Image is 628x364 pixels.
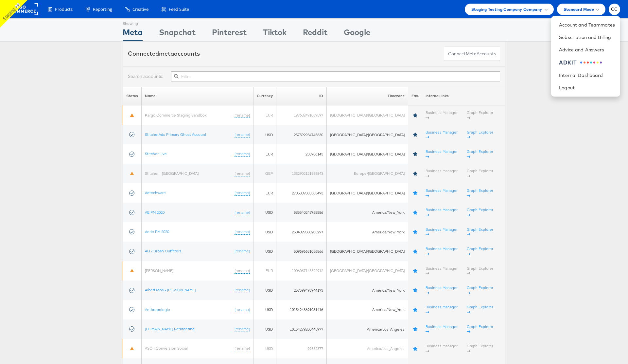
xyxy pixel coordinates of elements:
span: Reporting [93,6,112,12]
td: 1006067143522912 [276,261,327,281]
a: [DOMAIN_NAME] Retargeting [145,326,195,331]
span: Products [55,6,73,12]
a: Graph Explorer [467,227,493,237]
td: [GEOGRAPHIC_DATA]/[GEOGRAPHIC_DATA] [327,183,408,203]
a: Graph Explorer [467,110,493,120]
span: meta [159,50,174,57]
td: USD [253,319,276,339]
td: America/Los_Angeles [327,339,408,358]
a: ADKIT [559,59,615,66]
a: Business Manager [426,266,458,276]
a: (rename) [235,113,250,118]
td: Europe/[GEOGRAPHIC_DATA] [327,164,408,183]
a: Graph Explorer [467,207,493,217]
span: CC [611,7,618,11]
div: Connected accounts [128,49,200,58]
span: meta [466,51,477,57]
a: Graph Explorer [467,149,493,159]
th: ID [276,87,327,105]
input: Filter [171,71,500,82]
td: GBP [253,164,276,183]
td: America/Los_Angeles [327,319,408,339]
a: Graph Explorer [467,188,493,198]
td: [GEOGRAPHIC_DATA]/[GEOGRAPHIC_DATA] [327,125,408,144]
td: [GEOGRAPHIC_DATA]/[GEOGRAPHIC_DATA] [327,261,408,281]
td: 1382902121955843 [276,164,327,183]
span: Standard Mode [564,6,594,13]
a: Graph Explorer [467,343,493,354]
td: USD [253,339,276,358]
a: Albertsons - [PERSON_NAME] [145,287,196,292]
span: Creative [132,6,148,12]
td: USD [253,125,276,144]
a: Graph Explorer [467,246,493,256]
a: Graph Explorer [467,130,493,140]
a: Graph Explorer [467,324,493,334]
a: Graph Explorer [467,304,493,315]
th: Timezone [327,87,408,105]
a: Advice and Answers [559,46,615,53]
th: Status [123,87,142,105]
td: America/New_York [327,222,408,242]
a: (rename) [235,346,250,351]
a: Stitcher Live [145,151,167,156]
span: Staging Testing Company Company [471,6,542,13]
div: Pinterest [212,27,247,41]
a: Business Manager [426,110,458,120]
div: Snapchat [159,27,196,41]
th: Currency [253,87,276,105]
span: Feed Suite [169,6,189,12]
td: EUR [253,183,276,203]
button: ConnectmetaAccounts [444,46,500,61]
a: (rename) [235,132,250,137]
td: 585540248758886 [276,203,327,222]
a: (rename) [235,190,250,196]
td: USD [253,222,276,242]
a: Kargo Commerce Staging Sandbox [145,113,207,118]
a: Business Manager [426,207,458,217]
a: Subscription and Billing [559,34,615,41]
div: Meta [123,27,143,41]
a: (rename) [235,248,250,254]
div: Tiktok [263,27,287,41]
a: Graph Explorer [467,285,493,295]
td: 197682491089597 [276,105,327,125]
td: 509696681056866 [276,242,327,261]
a: Anthropologie [145,307,170,312]
td: 238786143 [276,144,327,164]
td: 99352377 [276,339,327,358]
a: (rename) [235,171,250,176]
a: ASO - Conversion Social [145,346,188,351]
a: Business Manager [426,168,458,178]
a: AE PM 2020 [145,210,165,215]
a: Aerie PM 2020 [145,229,169,234]
td: USD [253,300,276,319]
a: AG / Urban Outfitters [145,248,182,253]
td: America/New_York [327,300,408,319]
a: Business Manager [426,188,458,198]
td: 10154248691081416 [276,300,327,319]
a: StitcherAds Primary Ghost Account [145,132,206,137]
a: (rename) [235,326,250,332]
td: 257592934745630 [276,125,327,144]
div: ADKIT [559,59,577,66]
a: Graph Explorer [467,168,493,178]
td: EUR [253,144,276,164]
td: 2534399880205297 [276,222,327,242]
a: (rename) [235,307,250,313]
a: Business Manager [426,304,458,315]
td: USD [253,281,276,300]
a: Stitcher - [GEOGRAPHIC_DATA] [145,171,199,176]
a: [PERSON_NAME] [145,268,173,273]
a: (rename) [235,268,250,274]
a: Business Manager [426,343,458,354]
a: Business Manager [426,246,458,256]
a: (rename) [235,210,250,215]
td: USD [253,242,276,261]
a: Account and Teammates [559,22,615,28]
div: Reddit [303,27,327,41]
a: (rename) [235,287,250,293]
td: 10154279280445977 [276,319,327,339]
td: [GEOGRAPHIC_DATA]/[GEOGRAPHIC_DATA] [327,105,408,125]
td: 2735839383383493 [276,183,327,203]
